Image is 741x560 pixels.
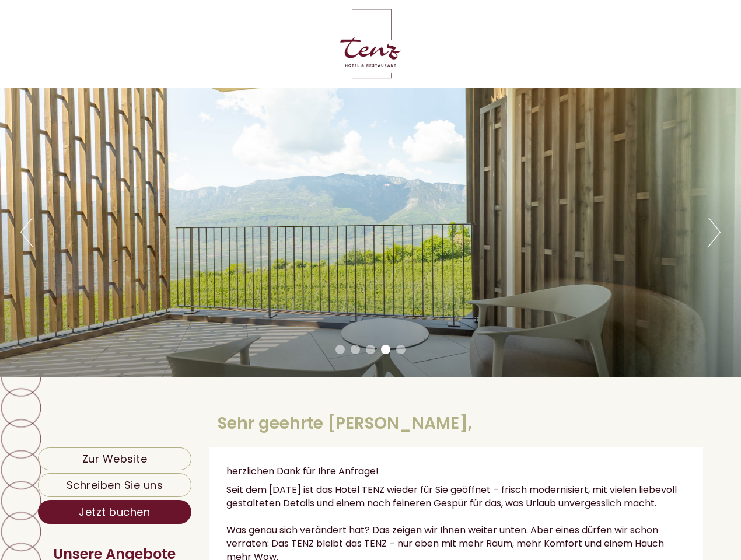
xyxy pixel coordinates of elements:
[9,34,208,69] div: Guten Tag, wie können wir Ihnen helfen?
[18,59,202,67] small: 00:23
[38,500,191,524] a: Jetzt buchen
[383,304,460,328] button: Senden
[207,9,253,28] div: [DATE]
[38,447,191,471] a: Zur Website
[20,218,33,247] button: Previous
[226,465,686,478] p: herzlichen Dank für Ihre Anfrage!
[708,218,721,247] button: Next
[218,415,472,433] h1: Sehr geehrte [PERSON_NAME],
[18,36,202,45] div: Hotel Tenz
[38,473,191,497] a: Schreiben Sie uns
